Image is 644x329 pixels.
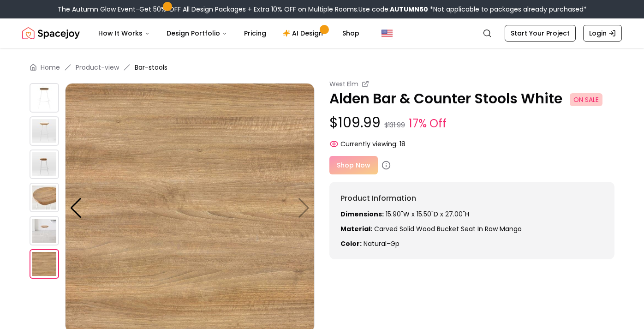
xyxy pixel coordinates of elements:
[22,24,80,42] img: Spacejoy Logo
[329,90,614,107] p: Alden Bar & Counter Stools White
[22,18,622,48] nav: Global
[384,120,405,130] small: $131.99
[30,116,59,146] img: https://storage.googleapis.com/spacejoy-main/assets/5f56b20ffd1c6f001c5523c8/product_1_di8bh3ohkge
[570,93,602,106] span: ON SALE
[400,139,405,149] span: 18
[91,24,367,42] nav: Main
[91,24,157,42] button: How It Works
[159,24,235,42] button: Design Portfolio
[428,5,587,14] span: *Not applicable to packages already purchased*
[30,83,59,113] img: https://storage.googleapis.com/spacejoy-main/assets/5f56b20ffd1c6f001c5523c8/product_0_mnd8ji3fb2ig
[340,193,603,204] h6: Product Information
[30,249,59,279] img: https://storage.googleapis.com/spacejoy-main/assets/5f56b20ffd1c6f001c5523c8/product_7_lmebg7h5dpa
[390,5,428,14] b: AUTUMN50
[382,28,393,39] img: United States
[340,209,603,219] p: 15.90"W x 15.50"D x 27.00"H
[340,239,362,248] strong: Color:
[358,5,428,14] span: Use code:
[30,216,59,245] img: https://storage.googleapis.com/spacejoy-main/assets/5f56b20ffd1c6f001c5523c8/product_6_9cf34chnfekk
[374,224,522,233] span: Carved solid wood bucket seat in Raw Mango
[340,139,398,149] span: Currently viewing:
[41,63,60,72] a: Home
[329,114,614,132] p: $109.99
[335,24,367,42] a: Shop
[22,24,80,42] a: Spacejoy
[30,183,59,212] img: https://storage.googleapis.com/spacejoy-main/assets/5f56b20ffd1c6f001c5523c8/product_5_g5ig8jd3gpo
[505,25,576,42] a: Start Your Project
[329,79,358,89] small: West Elm
[76,63,119,72] a: Product-view
[135,63,167,72] span: Bar-stools
[340,209,384,219] strong: Dimensions:
[58,5,587,14] div: The Autumn Glow Event-Get 50% OFF All Design Packages + Extra 10% OFF on Multiple Rooms.
[364,239,400,248] span: natural-gp
[340,224,372,233] strong: Material:
[237,24,274,42] a: Pricing
[409,115,447,132] small: 17% Off
[583,25,622,42] a: Login
[275,24,333,42] a: AI Design
[30,63,614,72] nav: breadcrumb
[30,150,59,179] img: https://storage.googleapis.com/spacejoy-main/assets/5f56b20ffd1c6f001c5523c8/product_2_knc7d2h05ba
